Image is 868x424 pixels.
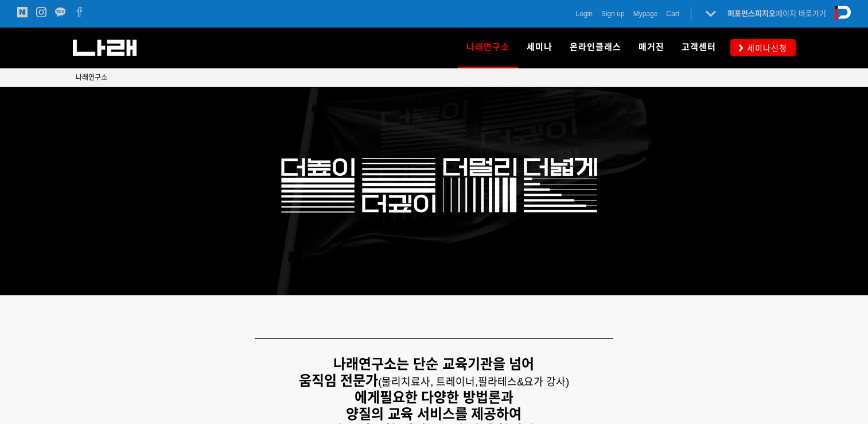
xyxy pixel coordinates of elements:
a: Login [576,8,593,20]
strong: 퍼포먼스피지오 [727,9,776,18]
a: Sign up [601,8,625,20]
strong: 나래연구소는 단순 교육기관을 넘어 [333,356,534,372]
a: 온라인클래스 [561,28,630,68]
span: 매거진 [639,42,664,52]
span: 세미나신청 [744,43,787,54]
a: 나래연구소 [458,28,518,68]
span: 필라테스&요가 강사) [478,376,569,388]
span: 나래연구소 [466,38,509,56]
strong: 양질의 교육 서비스를 제공하여 [346,406,521,422]
a: 퍼포먼스피지오페이지 바로가기 [727,9,826,18]
a: 고객센터 [673,28,725,68]
strong: 움직임 전문가 [299,373,379,388]
a: 나래연구소 [76,72,107,83]
span: 고객센터 [682,42,716,52]
a: 세미나 [518,28,561,68]
span: ( [378,376,478,388]
a: Cart [666,8,679,20]
strong: 필요한 다양한 방법론과 [380,390,513,405]
a: 세미나신청 [730,39,796,56]
span: 온라인클래스 [570,42,621,52]
strong: 에게 [355,390,380,405]
span: 나래연구소 [76,74,107,82]
a: 매거진 [630,28,673,68]
span: 물리치료사, 트레이너, [382,376,478,388]
a: Mypage [633,8,658,20]
span: 세미나 [527,42,552,52]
